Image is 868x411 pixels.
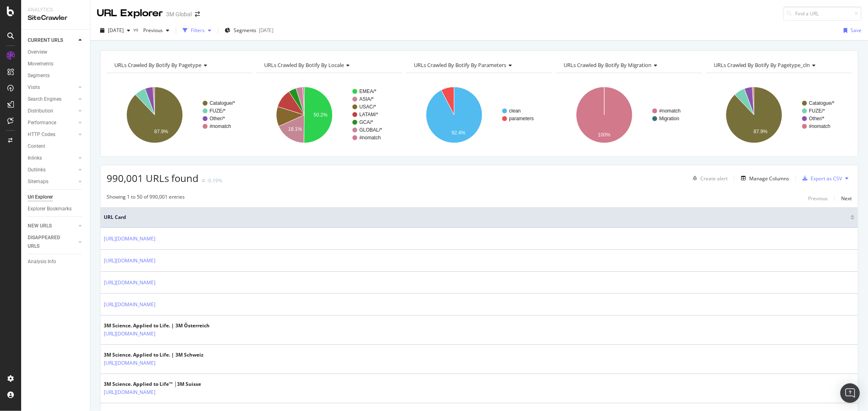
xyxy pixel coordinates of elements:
[562,58,695,71] h4: URLs Crawled By Botify By migration
[509,108,521,114] text: clean
[28,193,53,201] div: Url Explorer
[140,27,163,34] span: Previous
[210,123,231,129] text: #nomatch
[288,126,302,132] text: 18.1%
[28,154,42,162] div: Inlinks
[840,383,860,403] div: Open Intercom Messenger
[28,71,84,80] a: Segments
[749,175,789,182] div: Manage Columns
[28,222,52,230] div: NEW URLS
[809,116,824,121] text: Other/*
[841,195,852,202] div: Next
[28,6,83,13] div: Analytics
[28,222,76,230] a: NEW URLS
[154,129,168,134] text: 87.9%
[359,135,381,141] text: #nomatch
[28,107,76,115] a: Distribution
[28,142,45,151] div: Content
[808,195,828,202] div: Previous
[359,104,376,110] text: USAC/*
[97,6,163,20] div: URL Explorer
[700,175,728,182] div: Create alert
[28,234,69,251] div: DISAPPEARED URLS
[104,214,848,221] span: URL Card
[841,193,852,203] button: Next
[314,112,328,118] text: 50.2%
[659,116,679,121] text: Migration
[28,257,56,266] div: Analysis Info
[202,180,205,182] img: Equal
[179,24,214,37] button: Filters
[808,193,828,203] button: Previous
[28,60,53,68] div: Movements
[28,60,84,68] a: Movements
[140,24,173,37] button: Previous
[28,166,76,174] a: Outlinks
[104,388,155,396] a: [URL][DOMAIN_NAME]
[113,58,245,71] h4: URLs Crawled By Botify By pagetype
[28,154,76,162] a: Inlinks
[452,130,466,136] text: 92.4%
[28,142,84,151] a: Content
[359,119,373,125] text: GCA/*
[706,80,852,150] svg: A chart.
[195,11,200,17] div: arrow-right-arrow-left
[133,26,140,33] span: vs
[799,172,842,185] button: Export as CSV
[359,127,382,133] text: GLOBAL/*
[234,27,256,34] span: Segments
[851,27,861,34] div: Save
[783,6,861,21] input: Find a URL
[104,330,155,338] a: [URL][DOMAIN_NAME]
[714,61,810,69] span: URLs Crawled By Botify By pagetype_cln
[114,61,201,69] span: URLs Crawled By Botify By pagetype
[359,112,378,117] text: LATAM/*
[809,108,825,114] text: FUZE/*
[28,177,76,186] a: Sitemaps
[107,193,185,203] div: Showing 1 to 50 of 990,001 entries
[28,48,47,56] div: Overview
[359,89,376,94] text: EMEA/*
[809,123,831,129] text: #nomatch
[509,116,534,121] text: parameters
[210,108,226,114] text: FUZE/*
[840,24,861,37] button: Save
[712,58,844,71] h4: URLs Crawled By Botify By pagetype_cln
[97,24,133,37] button: [DATE]
[210,100,235,106] text: Catalogue/*
[107,171,199,185] span: 990,001 URLs found
[28,95,76,104] a: Search Engines
[221,24,277,37] button: Segments[DATE]
[210,116,225,121] text: Other/*
[256,80,402,150] svg: A chart.
[28,205,84,213] a: Explorer Bookmarks
[104,257,155,265] a: [URL][DOMAIN_NAME]
[28,36,63,45] div: CURRENT URLS
[28,83,76,92] a: Visits
[414,61,506,69] span: URLs Crawled By Botify By parameters
[809,100,835,106] text: Catalogue/*
[28,71,50,80] div: Segments
[556,80,702,150] svg: A chart.
[28,83,40,92] div: Visits
[28,36,76,45] a: CURRENT URLS
[107,80,252,150] svg: A chart.
[104,279,155,287] a: [URL][DOMAIN_NAME]
[412,58,544,71] h4: URLs Crawled By Botify By parameters
[28,177,48,186] div: Sitemaps
[28,166,46,174] div: Outlinks
[359,96,374,102] text: ASIA/*
[262,58,395,71] h4: URLs Crawled By Botify By locale
[166,10,192,18] div: 3M Global
[406,80,552,150] div: A chart.
[689,172,728,185] button: Create alert
[104,359,155,367] a: [URL][DOMAIN_NAME]
[28,95,61,104] div: Search Engines
[28,119,76,127] a: Performance
[108,27,124,34] span: 2025 Sep. 14th
[738,173,789,183] button: Manage Columns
